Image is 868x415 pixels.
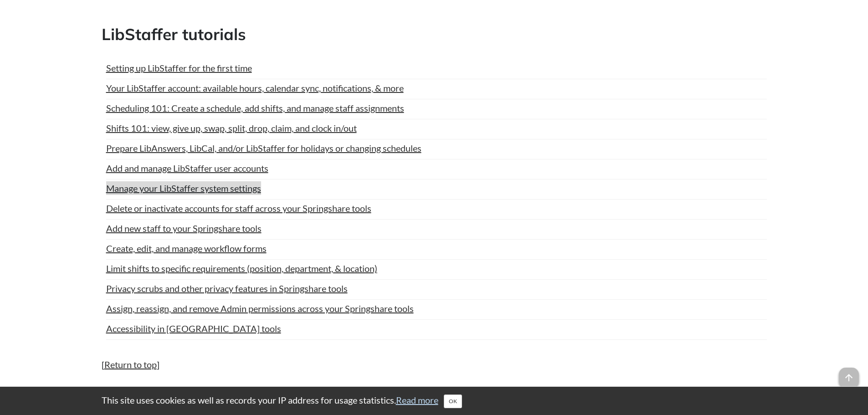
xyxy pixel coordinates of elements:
[106,241,267,255] a: Create, edit, and manage workflow forms
[106,181,261,195] a: Manage your LibStaffer system settings
[839,369,859,379] a: arrow_upward
[839,368,859,388] span: arrow_upward
[106,141,421,155] a: Prepare LibAnswers, LibCal, and/or LibStaffer for holidays or changing schedules
[106,81,404,95] a: Your LibStaffer account: available hours, calendar sync, notifications, & more
[106,121,357,135] a: Shifts 101: view, give up, swap, split, drop, claim, and clock in/out
[106,322,281,335] a: Accessibility in [GEOGRAPHIC_DATA] tools
[104,359,157,370] a: Return to top
[106,261,377,275] a: Limit shifts to specific requirements (position, department, & location)
[92,394,776,408] div: This site uses cookies as well as records your IP address for usage statistics.
[106,282,348,295] a: Privacy scrubs and other privacy features in Springshare tools
[102,23,767,46] h2: LibStaffer tutorials
[106,161,268,175] a: Add and manage LibStaffer user accounts
[444,395,462,408] button: Close
[106,61,252,75] a: Setting up LibStaffer for the first time
[106,101,404,115] a: Scheduling 101: Create a schedule, add shifts, and manage staff assignments
[106,302,414,315] a: Assign, reassign, and remove Admin permissions across your Springshare tools
[396,395,438,405] a: Read more
[106,221,262,235] a: Add new staff to your Springshare tools
[106,201,371,215] a: Delete or inactivate accounts for staff across your Springshare tools
[102,358,767,371] p: [ ]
